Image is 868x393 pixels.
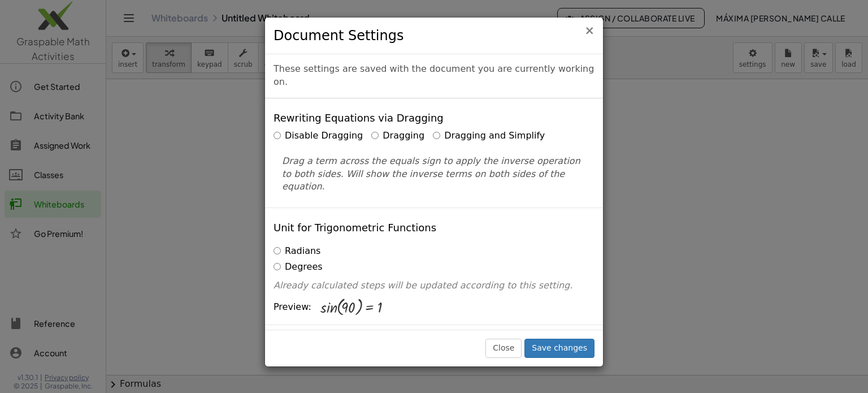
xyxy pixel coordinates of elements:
[282,155,586,194] p: Drag a term across the equals sign to apply the inverse operation to both sides. Will show the in...
[274,245,320,258] label: Radians
[274,222,436,234] h4: Unit for Trigonometric Functions
[265,54,603,98] div: These settings are saved with the document you are currently working on.
[371,129,424,142] label: Dragging
[274,247,281,254] input: Radians
[371,132,379,139] input: Dragging
[274,301,311,314] span: Preview:
[274,132,281,139] input: Disable Dragging
[433,132,440,139] input: Dragging and Simplify
[524,339,594,358] button: Save changes
[485,339,522,358] button: Close
[584,24,594,37] span: ×
[274,113,444,124] h4: Rewriting Equations via Dragging
[584,25,594,37] button: Close
[274,279,594,292] p: Already calculated steps will be updated according to this setting.
[274,261,323,274] label: Degrees
[274,263,281,270] input: Degrees
[274,26,594,45] h3: Document Settings
[433,129,545,142] label: Dragging and Simplify
[274,129,363,142] label: Disable Dragging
